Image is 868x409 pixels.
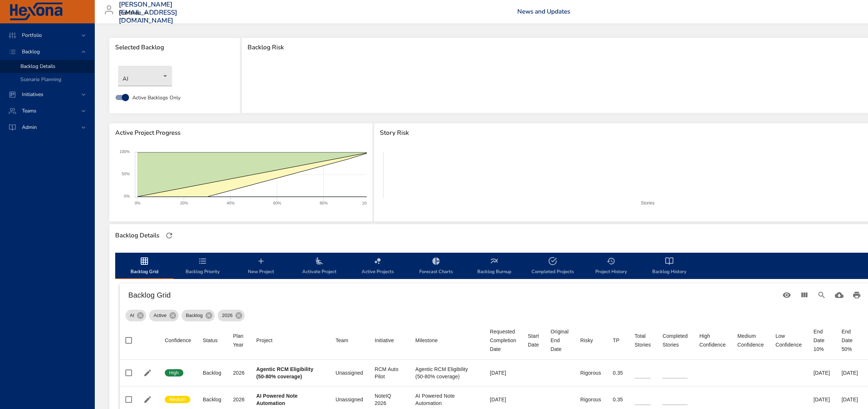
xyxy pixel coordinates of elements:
div: Risky [580,336,593,345]
div: Low Confidence [775,332,802,349]
button: Print [848,286,865,304]
div: [DATE] [490,396,516,403]
div: Sort [256,336,273,345]
span: Total Stories [635,332,651,349]
div: Backlog [182,310,215,321]
span: Teams [16,107,42,114]
h3: [PERSON_NAME][EMAIL_ADDRESS][DOMAIN_NAME] [119,1,178,24]
div: [DATE] [813,369,830,376]
span: Backlog Priority [178,257,227,276]
span: Active [149,312,171,319]
span: Initiatives [16,91,49,98]
text: 80% [320,201,328,205]
button: Edit Project Details [142,367,153,378]
div: Status [203,336,218,345]
span: New Project [236,257,286,276]
div: RCM Auto Pilot [375,366,404,380]
span: Project History [586,257,636,276]
div: Unassigned [335,396,363,403]
div: NoteIQ 2026 [375,392,404,407]
button: Search [813,286,830,304]
div: Sort [613,336,619,345]
div: 2026 [233,396,245,403]
text: 100% [120,149,130,154]
div: AI [125,310,146,321]
text: 100% [362,201,372,205]
span: Active Project Progress [115,129,367,137]
text: 50% [122,172,130,176]
div: Start Date [528,332,539,349]
span: 2026 [218,312,237,319]
span: High [165,370,183,376]
text: 0% [124,194,130,198]
span: Backlog Burnup [470,257,519,276]
div: Unassigned [335,369,363,376]
div: Active [149,310,178,321]
span: Active Projects [353,257,402,276]
div: Rigorous [580,369,601,376]
div: Backlog [203,369,221,376]
div: TP [613,336,619,345]
div: Project [256,336,273,345]
div: Medium Confidence [737,332,764,349]
span: Selected Backlog [115,44,234,51]
div: Sort [775,332,802,349]
b: AI Powered Note Automation [256,393,298,406]
span: Activate Project [295,257,344,276]
span: AI [125,312,139,319]
div: 0.35 [613,396,623,403]
span: Backlog [16,48,46,55]
span: Milestone [415,336,478,345]
div: Sort [737,332,764,349]
text: 0% [135,201,140,205]
span: Admin [16,124,43,131]
div: 2026 [233,369,245,376]
div: Requested Completion Date [490,327,516,353]
div: [DATE] [841,396,858,403]
div: Backlog [203,396,221,403]
text: Stories [641,200,654,206]
span: Team [335,336,363,345]
span: Forecast Charts [411,257,461,276]
div: Sort [662,332,688,349]
div: Team [335,336,348,345]
div: End Date 50% [841,327,858,353]
div: Rigorous [580,396,601,403]
h6: Backlog Grid [128,289,778,301]
div: Raintree [119,7,150,19]
text: 60% [273,201,281,205]
div: End Date 10% [813,327,830,353]
span: Portfolio [16,32,48,39]
div: 0.35 [613,369,623,376]
div: Sort [635,332,651,349]
span: Backlog History [645,257,694,276]
div: Sort [335,336,348,345]
div: Sort [528,332,539,349]
div: Sort [699,332,725,349]
div: High Confidence [699,332,725,349]
button: Refresh Page [164,230,175,241]
span: Initiative [375,336,404,345]
div: Completed Stories [662,332,688,349]
button: Download CSV [830,286,848,304]
div: Plan Year [233,332,245,349]
div: Milestone [415,336,437,345]
div: [DATE] [813,396,830,403]
a: News and Updates [517,7,570,16]
div: [DATE] [490,369,516,376]
div: Sort [490,327,516,353]
div: AI [118,66,172,86]
button: Edit Project Details [142,394,153,405]
div: Confidence [165,336,191,345]
div: Sort [415,336,437,345]
text: 40% [227,201,235,205]
div: [DATE] [841,369,858,376]
div: Sort [550,327,568,353]
span: Backlog [182,312,207,319]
